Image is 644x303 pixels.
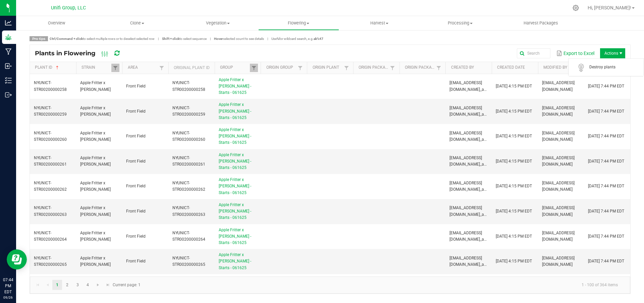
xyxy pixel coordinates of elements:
a: Apple Fritter x [PERSON_NAME] - Starts - 061625 [219,127,251,145]
span: [DATE] 7:44 PM EDT [588,184,624,188]
a: Origin PlantSortable [313,65,342,70]
span: Clone [97,20,177,26]
a: Page 3 [73,280,83,290]
span: NYUNICT-STR00200000261 [34,156,67,167]
a: Filter [342,64,351,72]
a: Apple Fritter x [PERSON_NAME] - Starts - 061625 [219,153,251,170]
span: Front Field [126,234,146,239]
inline-svg: Outbound [5,92,12,98]
span: Apple Fritter x [PERSON_NAME] [80,80,111,92]
span: [EMAIL_ADDRESS][DOMAIN_NAME] [542,231,575,242]
span: Apple Fritter x [PERSON_NAME] [80,106,111,117]
span: Apple Fritter x [PERSON_NAME] [80,156,111,167]
a: Processing [420,16,500,30]
a: Go to the last page [103,280,113,290]
kendo-pager-info: 1 - 100 of 364 items [145,280,623,291]
span: Apple Fritter x [PERSON_NAME] [80,131,111,142]
span: Actions [600,48,625,58]
span: Front Field [126,109,146,114]
span: | [155,36,162,41]
span: NYUNICT-STR00200000262 [172,181,205,192]
inline-svg: Inbound [5,63,12,69]
span: Front Field [126,259,146,263]
button: Export to Excel [554,48,596,59]
a: Clone [97,16,178,30]
span: [EMAIL_ADDRESS][DOMAIN_NAME] [542,156,575,167]
span: Apple Fritter x [PERSON_NAME] [80,205,111,217]
input: Search [517,48,550,58]
span: NYUNICT-STR00200000263 [172,205,205,217]
span: [DATE] 7:44 PM EDT [588,84,624,88]
a: Apple Fritter x [PERSON_NAME] - Starts - 061625 [219,202,251,220]
iframe: Resource center [7,249,27,269]
a: Overview [16,16,97,30]
strong: Shift + click [162,37,179,41]
span: [EMAIL_ADDRESS][DOMAIN_NAME] [542,205,575,217]
span: [DATE] 4:15 PM EDT [496,209,532,214]
a: Apple Fritter x [PERSON_NAME] - Starts - 061625 [219,228,251,245]
span: Front Field [126,159,146,164]
span: Harvest [339,20,420,26]
kendo-pager: Current page: 1 [30,277,630,294]
span: [EMAIL_ADDRESS][DOMAIN_NAME]_as_unifigarden [449,156,508,167]
span: to select sequence [162,37,207,41]
span: [EMAIL_ADDRESS][DOMAIN_NAME]_as_unifigarden [449,256,508,267]
a: Page 1 [52,280,62,290]
span: to select multiple rows or to deselect selected row [50,37,155,41]
a: Harvest [339,16,420,30]
span: Flowering [259,20,339,26]
span: Sortable [55,65,60,70]
a: Apple Fritter x [PERSON_NAME] - Starts - 061625 [219,177,251,195]
span: Processing [420,20,500,26]
span: [DATE] 7:44 PM EDT [588,159,624,164]
span: Front Field [126,84,146,88]
a: StrainSortable [82,65,111,70]
a: Apple Fritter x [PERSON_NAME] - Starts - 061625 [219,102,251,120]
inline-svg: Manufacturing [5,48,12,55]
a: Filter [111,64,119,72]
span: [DATE] 4:15 PM EDT [496,184,532,188]
span: NYUNICT-STR00200000258 [172,80,205,92]
span: Harvest Packages [515,20,567,26]
span: [DATE] 4:15 PM EDT [496,234,532,239]
span: [EMAIL_ADDRESS][DOMAIN_NAME]_as_unifigarden [449,205,508,217]
span: NYUNICT-STR00200000262 [34,181,67,192]
p: 09/26 [3,295,13,300]
strong: ak%47 [314,37,323,41]
span: [DATE] 4:15 PM EDT [496,259,532,263]
span: Unifi Group, LLC [51,5,86,11]
inline-svg: Analytics [5,19,12,26]
a: Page 4 [83,280,93,290]
span: [DATE] 7:44 PM EDT [588,259,624,263]
inline-svg: Grow [5,34,12,41]
a: GroupSortable [220,65,250,70]
a: Modified BySortable [543,65,582,70]
a: Origin GroupSortable [266,65,296,70]
span: [DATE] 7:44 PM EDT [588,109,624,114]
inline-svg: Inventory [5,77,12,84]
p: 07:44 PM EDT [3,277,13,295]
span: Front Field [126,184,146,188]
span: NYUNICT-STR00200000265 [34,256,67,267]
span: Go to the next page [95,282,101,288]
span: Vegetation [178,20,258,26]
div: Plants in Flowering [35,48,131,59]
span: [EMAIL_ADDRESS][DOMAIN_NAME]_as_unifigarden [449,231,508,242]
span: [DATE] 7:44 PM EDT [588,234,624,239]
span: NYUNICT-STR00200000259 [34,106,67,117]
span: Use for wildcard search, e.g. [271,37,323,41]
span: [EMAIL_ADDRESS][DOMAIN_NAME]_as_unifigarden [449,131,508,142]
a: Origin Package Lot NumberSortable [405,65,435,70]
span: [EMAIL_ADDRESS][DOMAIN_NAME]_as_unifigarden [449,181,508,192]
span: NYUNICT-STR00200000261 [172,156,205,167]
a: Apple Fritter x [PERSON_NAME] - Starts - 061625 [219,77,251,95]
a: Created DateSortable [497,65,535,70]
span: [DATE] 4:15 PM EDT [496,84,532,88]
span: NYUNICT-STR00200000264 [172,231,205,242]
a: AreaSortable [128,65,158,70]
a: Go to the next page [93,280,103,290]
a: Page 2 [62,280,72,290]
strong: Hover [214,37,223,41]
span: selected count to see details [214,37,264,41]
span: Go to the last page [105,282,111,288]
